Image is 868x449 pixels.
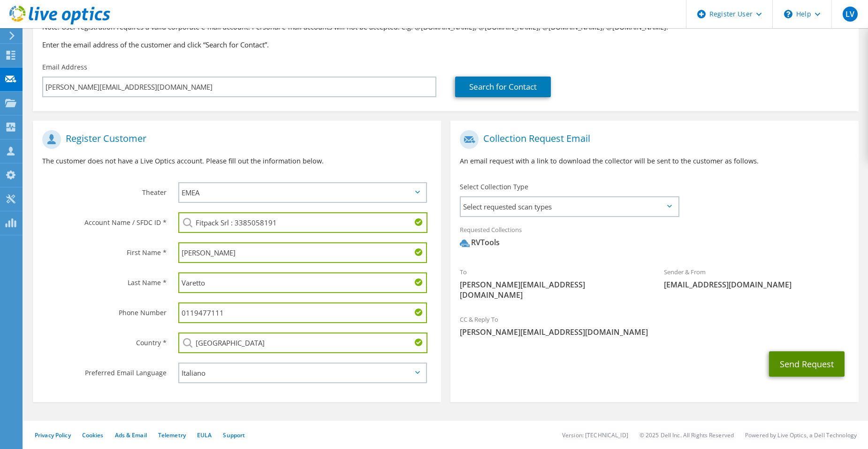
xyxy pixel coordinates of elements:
label: Preferred Email Language [42,363,167,378]
div: RVTools [460,237,500,248]
a: Search for Contact [455,77,551,97]
label: First Name * [42,242,167,257]
div: Requested Collections [450,220,859,257]
li: © 2025 Dell Inc. All Rights Reserved [640,431,734,439]
div: CC & Reply To [450,310,859,342]
span: [EMAIL_ADDRESS][DOMAIN_NAME] [664,279,849,290]
li: Powered by Live Optics, a Dell Technology [745,431,857,439]
div: Sender & From [655,262,859,294]
a: EULA [197,431,212,439]
label: Email Address [42,62,87,72]
a: Cookies [82,431,104,439]
li: Version: [TECHNICAL_ID] [562,431,628,439]
label: Account Name / SFDC ID * [42,212,167,227]
span: [PERSON_NAME][EMAIL_ADDRESS][DOMAIN_NAME] [460,327,849,337]
label: Country * [42,333,167,348]
div: To [450,262,655,305]
a: Telemetry [158,431,186,439]
label: Select Collection Type [460,182,528,192]
span: LV [843,7,858,22]
svg: \n [784,10,792,18]
label: Last Name * [42,272,167,287]
button: Send Request [769,351,845,377]
h3: Enter the email address of the customer and click “Search for Contact”. [42,39,849,50]
label: Theater [42,182,167,197]
span: [PERSON_NAME][EMAIL_ADDRESS][DOMAIN_NAME] [460,279,645,300]
a: Privacy Policy [35,431,71,439]
h1: Register Customer [42,130,427,149]
a: Ads & Email [115,431,147,439]
span: Select requested scan types [461,197,678,216]
p: The customer does not have a Live Optics account. Please fill out the information below. [42,156,432,166]
label: Phone Number [42,302,167,317]
p: An email request with a link to download the collector will be sent to the customer as follows. [460,156,849,166]
h1: Collection Request Email [460,130,845,149]
a: Support [223,431,245,439]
